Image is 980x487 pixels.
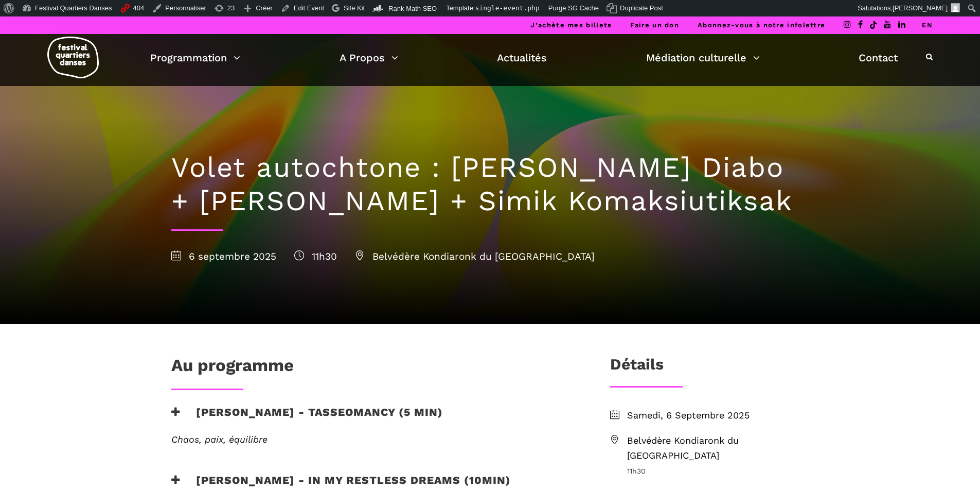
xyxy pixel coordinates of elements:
em: Chaos, paix, équilibre [171,434,268,445]
a: Abonnez-vous à notre infolettre [698,21,825,29]
span: [PERSON_NAME] [893,4,948,12]
span: single-event.php [475,4,540,12]
h1: Volet autochtone : [PERSON_NAME] Diabo + [PERSON_NAME] + Simik Komaksiutiksak [171,151,809,218]
span: Belvédère Kondiaronk du [GEOGRAPHIC_DATA] [627,433,809,463]
span: 11h30 [627,465,809,477]
a: Contact [859,49,898,66]
a: EN [922,21,933,29]
span: 6 septembre 2025 [171,250,276,262]
h3: Détails [610,355,664,381]
a: A Propos [340,49,398,66]
span: 11h30 [294,250,337,262]
span: Rank Math SEO [388,5,437,12]
span: Site Kit [344,4,365,12]
a: J’achète mes billets [530,21,612,29]
img: logo-fqd-med [47,37,99,78]
h3: [PERSON_NAME] - Tasseomancy (5 min) [171,406,443,431]
a: Actualités [497,49,547,66]
a: Programmation [150,49,240,66]
a: Médiation culturelle [646,49,760,66]
span: Belvédère Kondiaronk du [GEOGRAPHIC_DATA] [355,250,595,262]
h1: Au programme [171,355,294,381]
a: Faire un don [630,21,679,29]
span: Samedi, 6 Septembre 2025 [627,408,809,423]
